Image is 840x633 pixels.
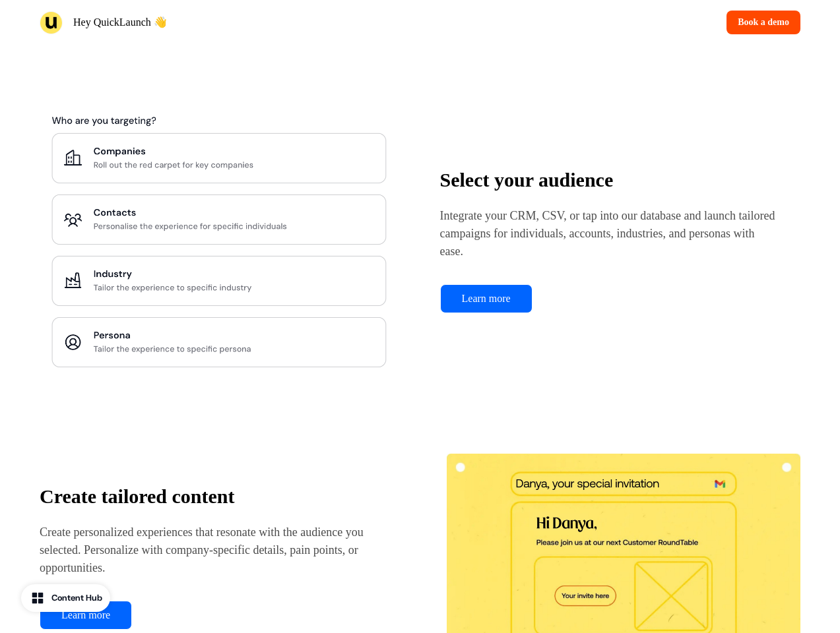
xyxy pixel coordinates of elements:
[440,169,777,191] h3: Select your audience
[73,15,167,30] p: Hey QuickLaunch 👋
[51,591,102,605] div: Content Hub
[440,284,533,313] a: Learn more
[40,601,132,630] a: Learn more
[21,584,110,612] button: Content Hub
[440,207,777,260] p: Integrate your CRM, CSV, or tap into our database and launch tailored campaigns for individuals, ...
[727,11,800,34] button: Book a demo
[40,485,370,508] h3: Create tailored content
[40,524,370,577] p: Create personalized experiences that resonate with the audience you selected. Personalize with co...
